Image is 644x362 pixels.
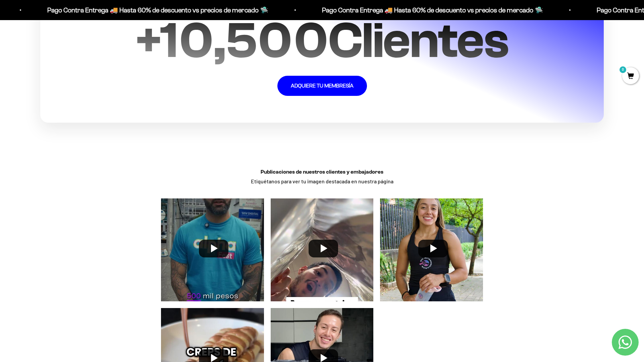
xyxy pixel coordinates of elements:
[154,162,490,192] div: Etiquétanos para ver tu imagen destacada en nuestra página
[267,195,377,305] img: User picture
[136,12,508,69] span: + Clientes
[377,195,486,305] img: User picture
[161,168,483,176] h3: Publicaciones de nuestros clientes y embajadores
[622,73,639,80] a: 0
[277,76,367,96] a: ADQUIERE TU MEMBRESÍA
[619,66,627,74] mark: 0
[82,5,303,15] p: Pago Contra Entrega 🚚 Hasta 60% de descuento vs precios de mercado 🛸
[357,5,578,15] p: Pago Contra Entrega 🚚 Hasta 60% de descuento vs precios de mercado 🛸
[160,12,328,69] span: 10,500
[158,195,267,305] img: User picture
